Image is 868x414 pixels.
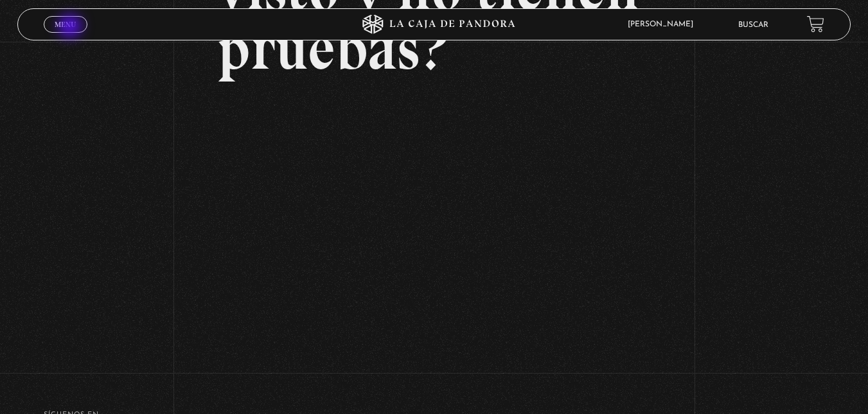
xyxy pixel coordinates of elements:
[621,21,706,28] span: [PERSON_NAME]
[738,21,768,29] a: Buscar
[807,15,824,33] a: View your shopping cart
[217,98,650,341] iframe: Dailymotion video player – Que juras haber visto y no tienes pruebas (98)
[50,31,80,40] span: Cerrar
[55,21,76,28] span: Menu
